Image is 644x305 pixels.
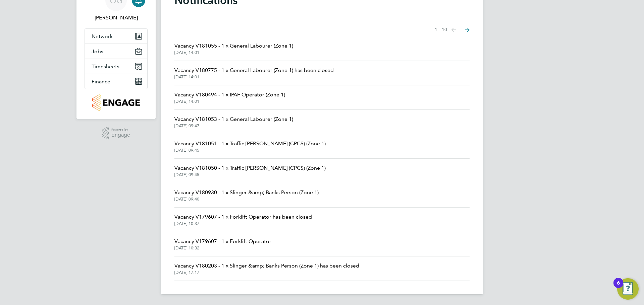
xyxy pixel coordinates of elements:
span: Vacancy V181051 - 1 x Traffic [PERSON_NAME] (CPCS) (Zone 1) [174,140,326,148]
span: Vacancy V180494 - 1 x IPAF Operator (Zone 1) [174,91,285,99]
span: Jobs [92,48,103,55]
span: Engage [111,132,130,138]
button: Jobs [85,44,147,59]
a: Vacancy V180775 - 1 x General Labourer (Zone 1) has been closed[DATE] 14:01 [174,66,334,80]
a: Powered byEngage [102,127,130,140]
a: Vacancy V181050 - 1 x Traffic [PERSON_NAME] (CPCS) (Zone 1)[DATE] 09:45 [174,164,326,177]
span: [DATE] 14:01 [174,74,334,80]
span: Olivia Glasgow [85,14,148,22]
a: Vacancy V180930 - 1 x Slinger &amp; Banks Person (Zone 1)[DATE] 09:40 [174,188,319,202]
button: Open Resource Center, 6 new notifications [617,278,639,300]
span: Powered by [111,127,130,133]
span: Finance [92,78,110,85]
a: Vacancy V181053 - 1 x General Labourer (Zone 1)[DATE] 09:47 [174,115,293,129]
a: Vacancy V179607 - 1 x Forklift Operator has been closed[DATE] 10:37 [174,213,312,226]
div: 6 [617,283,620,292]
span: [DATE] 17:17 [174,270,359,275]
span: Vacancy V181053 - 1 x General Labourer (Zone 1) [174,115,293,123]
span: Vacancy V180203 - 1 x Slinger &amp; Banks Person (Zone 1) has been closed [174,262,359,270]
span: Vacancy V181055 - 1 x General Labourer (Zone 1) [174,42,293,50]
button: Timesheets [85,59,147,74]
a: Go to home page [85,94,148,111]
span: [DATE] 10:32 [174,245,271,251]
a: Vacancy V180494 - 1 x IPAF Operator (Zone 1)[DATE] 14:01 [174,91,285,104]
nav: Select page of notifications list [435,23,470,36]
span: [DATE] 09:45 [174,148,326,153]
a: Vacancy V181051 - 1 x Traffic [PERSON_NAME] (CPCS) (Zone 1)[DATE] 09:45 [174,140,326,153]
span: [DATE] 09:45 [174,172,326,177]
span: Vacancy V179607 - 1 x Forklift Operator [174,237,271,245]
span: Network [92,33,113,40]
span: [DATE] 14:01 [174,99,285,104]
span: Timesheets [92,63,119,70]
span: [DATE] 09:40 [174,197,319,202]
button: Finance [85,74,147,89]
span: Vacancy V180775 - 1 x General Labourer (Zone 1) has been closed [174,66,334,74]
a: Vacancy V181055 - 1 x General Labourer (Zone 1)[DATE] 14:01 [174,42,293,55]
button: Network [85,29,147,44]
a: Vacancy V180203 - 1 x Slinger &amp; Banks Person (Zone 1) has been closed[DATE] 17:17 [174,262,359,275]
span: Vacancy V181050 - 1 x Traffic [PERSON_NAME] (CPCS) (Zone 1) [174,164,326,172]
span: 1 - 10 [435,26,447,33]
span: [DATE] 09:47 [174,123,293,129]
span: [DATE] 10:37 [174,221,312,226]
img: countryside-properties-logo-retina.png [92,94,140,111]
span: Vacancy V179607 - 1 x Forklift Operator has been closed [174,213,312,221]
a: Vacancy V179607 - 1 x Forklift Operator[DATE] 10:32 [174,237,271,251]
span: [DATE] 14:01 [174,50,293,55]
span: Vacancy V180930 - 1 x Slinger &amp; Banks Person (Zone 1) [174,188,319,197]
